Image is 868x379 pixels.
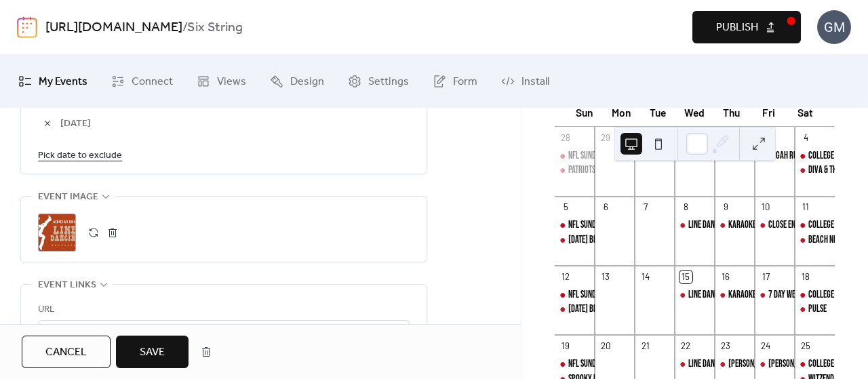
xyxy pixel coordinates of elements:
div: LINE DANCING [688,357,729,371]
div: 16 [719,271,732,283]
div: SUNDAY BRUNCH [555,302,595,316]
div: NFL SUNDAYS [555,149,595,163]
b: / [182,15,187,41]
span: Pick date to exclude [38,148,122,164]
div: Fri [750,98,787,127]
div: Drake White – Keep It Movin’ Tour [755,357,795,371]
div: LINE DANCING [675,288,715,302]
div: NFL SUNDAYS [568,149,607,163]
div: 23 [719,340,732,353]
div: Karaoke Thursdays [728,218,791,232]
div: Karaoke Thursdays [728,288,791,302]
span: [DATE] [60,116,410,132]
span: Form [453,71,477,93]
div: Beach Nights Band [808,233,868,247]
div: 18 [800,271,812,283]
span: Save [140,344,165,361]
div: Sat [787,98,824,127]
div: Saving Abel with special guest Dead Sugar [715,357,755,371]
a: Design [260,60,334,102]
span: Install [521,71,549,93]
div: NFL SUNDAYS [568,218,607,232]
div: 22 [679,340,692,353]
div: URL [38,302,407,318]
div: PATRIOTS PRE & POST GAME [555,163,595,177]
div: GM [817,10,851,44]
div: ; [38,214,76,252]
span: Event image [38,189,98,205]
a: My Events [8,60,98,102]
div: 5 [559,201,572,214]
div: 17 [759,271,772,283]
div: SUNDAY BRUNCH [555,233,595,247]
div: 14 [639,271,652,283]
a: Install [491,60,559,102]
a: Settings [338,60,419,102]
span: Connect [132,71,173,93]
div: Pulse [808,302,827,316]
div: 7 DAY WEEKEND [768,288,814,302]
a: Views [186,60,256,102]
div: 24 [759,340,772,353]
div: [DATE] BRUNCH [568,302,614,316]
div: Pulse [795,302,835,316]
span: Event links [38,277,96,294]
span: Publish [716,20,758,36]
div: NFL SUNDAYS [568,357,607,371]
div: 4 [800,132,812,144]
div: 29 [599,132,612,144]
div: NFL SUNDAYS [555,357,595,371]
span: [DATE] [60,97,410,113]
div: Beach Nights Band [795,233,835,247]
span: Views [217,71,246,93]
div: 15 [679,271,692,283]
a: Connect [101,60,183,102]
div: 12 [559,271,572,283]
span: Settings [368,71,409,93]
div: COLLEGE FOOTBALL SATURDAYS [795,149,835,163]
div: 19 [559,340,572,353]
div: Sugah Rush [768,149,805,163]
b: Six String [187,15,243,41]
div: NFL SUNDAYS [568,288,607,302]
div: COLLEGE FOOTBALL SATURDAYS [795,218,835,232]
a: [URL][DOMAIN_NAME] [45,15,182,41]
div: Sun [566,98,602,127]
button: Publish [692,11,801,43]
div: NFL SUNDAYS [555,288,595,302]
div: 25 [800,340,812,353]
div: 10 [759,201,772,214]
div: [DATE] BRUNCH [568,233,614,247]
a: Form [422,60,488,102]
div: Wed [676,98,713,127]
div: 9 [719,201,732,214]
div: Karaoke Thursdays [715,218,755,232]
div: 6 [599,201,612,214]
div: COLLEGE FOOTBALL SATURDAYS [795,288,835,302]
div: Thu [713,98,750,127]
div: CLOSE ENEMIES Featuring Tom Hamilton of Aerosmith [755,218,795,232]
span: Design [290,71,324,93]
span: My Events [39,71,87,93]
img: logo [17,16,37,38]
div: DIVA & THE PLAYBOYS [795,163,835,177]
div: COLLEGE FOOTBALL SATURDAYS [795,357,835,371]
div: 20 [599,340,612,353]
div: LINE DANCING [675,218,715,232]
div: PATRIOTS PRE & POST GAME [568,163,648,177]
div: 21 [639,340,652,353]
div: LINE DANCING [688,288,729,302]
div: Mon [602,98,639,127]
button: Save [116,336,189,368]
div: Karaoke Thursdays [715,288,755,302]
button: Cancel [22,336,111,368]
div: 28 [559,132,572,144]
div: 13 [599,271,612,283]
div: LINE DANCING [675,357,715,371]
span: Cancel [45,344,87,361]
div: 8 [679,201,692,214]
div: 11 [800,201,812,214]
div: Tue [639,98,676,127]
div: NFL SUNDAYS [555,218,595,232]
